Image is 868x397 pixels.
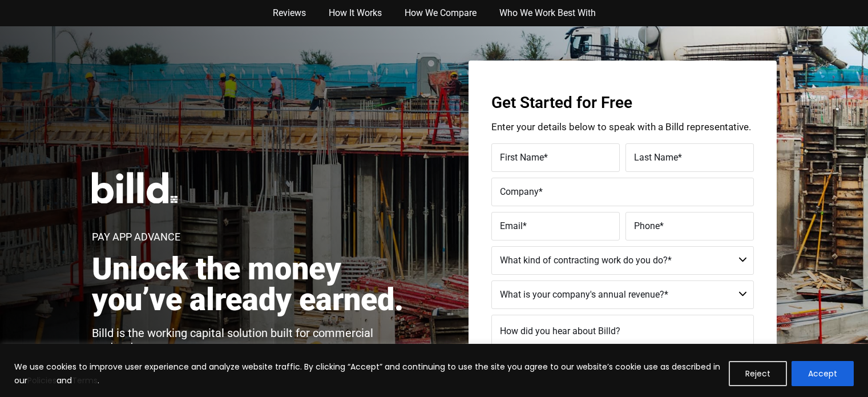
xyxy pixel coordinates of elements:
span: Phone [634,220,660,231]
span: Company [500,186,539,197]
h3: Get Started for Free [491,95,754,111]
span: How did you hear about Billd? [500,326,620,336]
p: Enter your details below to speak with a Billd representative. [491,122,754,132]
p: Billd is the working capital solution built for commercial contractors. [92,327,415,353]
h1: Pay App Advance [92,232,180,242]
button: Reject [729,361,787,386]
span: Last Name [634,152,678,163]
span: Email [500,220,523,231]
span: First Name [500,152,544,163]
a: Policies [27,375,56,386]
h2: Unlock the money you’ve already earned. [92,254,415,315]
button: Accept [792,361,854,386]
p: We use cookies to improve user experience and analyze website traffic. By clicking “Accept” and c... [14,360,720,387]
a: Terms [72,375,98,386]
